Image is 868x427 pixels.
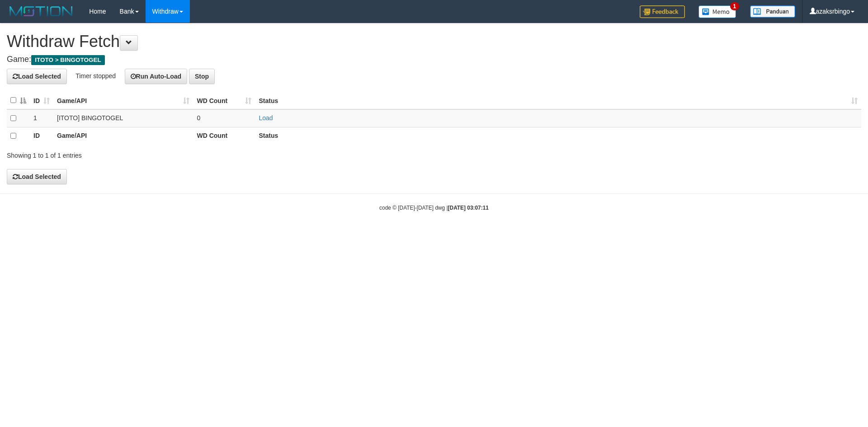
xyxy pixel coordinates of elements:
th: ID [30,127,53,145]
td: 1 [30,109,53,127]
img: panduan.png [750,5,795,18]
img: Button%20Memo.svg [698,5,736,18]
span: 1 [730,2,740,10]
button: Run Auto-Load [125,69,188,84]
th: ID: activate to sort column ascending [30,92,53,109]
button: Stop [189,69,215,84]
img: MOTION_logo.png [7,5,75,18]
div: Showing 1 to 1 of 1 entries [7,147,355,160]
th: Status [255,127,861,145]
button: Load Selected [7,69,67,84]
h4: Game: [7,55,861,64]
a: Load [259,114,273,122]
button: Load Selected [7,169,67,184]
span: Timer stopped [75,72,116,79]
th: Game/API [53,127,193,145]
span: ITOTO > BINGOTOGEL [31,55,105,65]
strong: [DATE] 03:07:11 [448,205,489,211]
h1: Withdraw Fetch [7,33,861,51]
small: code © [DATE]-[DATE] dwg | [379,205,489,211]
th: WD Count: activate to sort column ascending [193,92,255,109]
img: Feedback.jpg [640,5,685,18]
td: [ITOTO] BINGOTOGEL [53,109,193,127]
th: Status: activate to sort column ascending [255,92,861,109]
span: 0 [197,114,200,122]
th: Game/API: activate to sort column ascending [53,92,193,109]
th: WD Count [193,127,255,145]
